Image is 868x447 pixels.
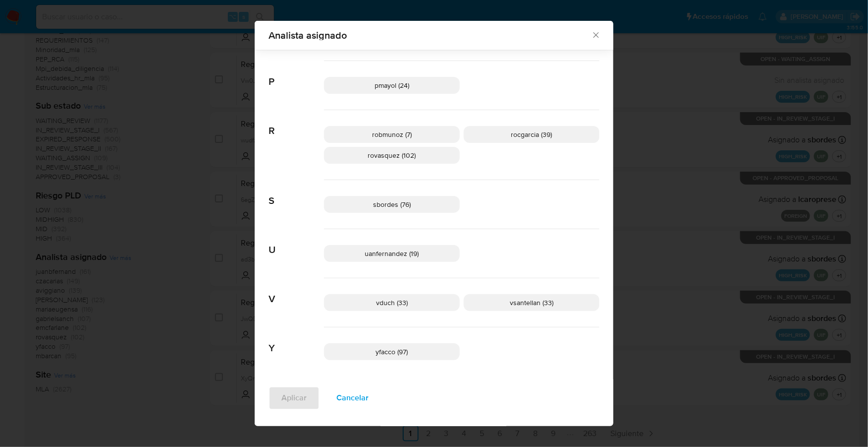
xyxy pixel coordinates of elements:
[324,126,460,143] div: robmunoz (7)
[324,245,460,262] div: uanfernandez (19)
[324,196,460,213] div: sbordes (76)
[464,294,599,311] div: vsantellan (33)
[269,61,324,88] span: P
[269,110,324,137] span: R
[376,347,408,357] span: yfacco (97)
[269,180,324,207] span: S
[511,129,552,139] span: rocgarcia (39)
[376,298,408,308] span: vduch (33)
[372,129,412,139] span: robmunoz (7)
[324,77,460,94] div: pmayol (24)
[269,327,324,354] span: Y
[464,126,599,143] div: rocgarcia (39)
[324,343,460,360] div: yfacco (97)
[510,298,553,308] span: vsantellan (33)
[269,229,324,256] span: U
[375,80,409,90] span: pmayol (24)
[365,249,419,258] span: uanfernandez (19)
[591,30,600,39] button: Cerrar
[336,387,369,409] span: Cancelar
[269,30,591,40] span: Analista asignado
[324,294,460,311] div: vduch (33)
[324,147,460,164] div: rovasquez (102)
[324,386,381,410] button: Cancelar
[368,150,416,160] span: rovasquez (102)
[373,199,411,209] span: sbordes (76)
[269,278,324,305] span: V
